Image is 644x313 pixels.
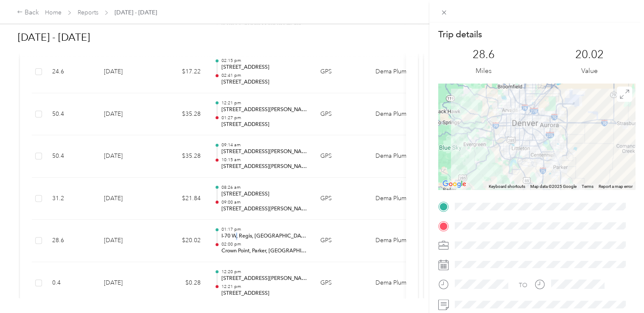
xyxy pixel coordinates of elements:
[519,281,527,290] div: TO
[476,66,492,76] p: Miles
[575,48,604,61] p: 20.02
[530,184,577,189] span: Map data ©2025 Google
[473,48,495,61] p: 28.6
[440,179,468,190] img: Google
[489,184,525,190] button: Keyboard shortcuts
[599,184,633,189] a: Report a map error
[440,179,468,190] a: Open this area in Google Maps (opens a new window)
[581,66,598,76] p: Value
[596,265,644,313] iframe: Everlance-gr Chat Button Frame
[582,184,594,189] a: Terms (opens in new tab)
[438,28,482,40] p: Trip details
